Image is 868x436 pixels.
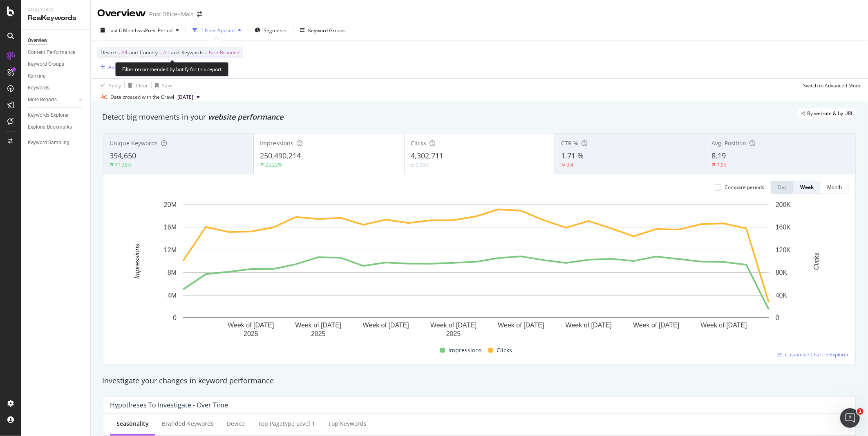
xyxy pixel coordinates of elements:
text: 20M [164,201,177,208]
div: Week [800,184,814,191]
button: Month [821,181,849,194]
div: 23.22% [265,161,282,168]
a: Keyword Groups [28,60,85,69]
div: Keyword Groups [308,27,346,34]
div: Investigate your changes in keyword performance [102,376,857,386]
img: Equal [411,164,414,167]
div: Keyword Sampling [28,138,69,147]
button: Segments [251,24,290,37]
div: Analytics [28,7,84,13]
button: Last 6 MonthsvsPrev. Period [97,24,182,37]
text: Week of [DATE] [430,322,477,329]
span: All [121,47,127,58]
span: 8.19 [712,151,726,160]
span: All [163,47,169,58]
div: Top Keywords [328,420,367,428]
button: Save [152,79,173,92]
text: 8M [168,269,177,276]
text: 2025 [446,331,461,338]
span: Non-Branded [209,47,239,58]
span: and [129,49,138,56]
span: = [205,49,208,56]
a: Keywords Explorer [28,111,85,120]
span: Impressions [260,139,293,147]
span: Segments [264,27,286,34]
text: 40K [776,292,787,299]
div: Save [162,82,173,89]
text: 200K [776,201,791,208]
span: 250,490,214 [260,151,301,160]
a: Keywords [28,84,85,92]
a: Keyword Sampling [28,138,85,147]
div: Month [827,184,842,191]
div: 1 Filter Applied [201,27,235,34]
span: 1.71 % [561,151,584,160]
div: 0.39% [416,162,430,169]
div: Keywords [28,84,49,92]
a: Customize Chart in Explorer [777,351,849,358]
text: 80K [776,269,787,276]
button: Apply [97,79,121,92]
button: Day [771,181,794,194]
text: Impressions [134,244,141,279]
text: 120K [776,247,791,254]
div: 11.36% [115,161,132,168]
div: Add Filter [108,64,130,71]
text: Week of [DATE] [566,322,612,329]
div: Switch to Advanced Mode [803,82,861,89]
span: CTR % [561,139,578,147]
div: Branded Keywords [162,420,214,428]
text: 0 [173,314,177,321]
text: 0 [776,314,779,321]
div: Top pagetype Level 1 [258,420,315,428]
span: 1 [857,408,864,415]
div: Filter recommended by botify for this report [115,62,228,76]
button: Switch to Advanced Mode [800,79,861,92]
button: 1 Filter Applied [189,24,244,37]
div: arrow-right-arrow-left [197,11,202,17]
text: 12M [164,247,177,254]
iframe: Intercom live chat [840,408,860,428]
text: 2025 [244,331,258,338]
text: Week of [DATE] [228,322,274,329]
span: Avg. Position [712,139,747,147]
button: Week [794,181,821,194]
span: Device [101,49,116,56]
span: Keywords [181,49,204,56]
div: Ranking [28,72,46,80]
button: Add Filter [97,62,130,72]
div: Post Office - Main [149,10,194,18]
span: 2025 Aug. 11th [177,93,193,101]
span: 4,302,711 [411,151,443,160]
a: Ranking [28,72,85,80]
div: Seasonality [116,420,149,428]
button: Keyword Groups [297,24,349,37]
span: Clicks [497,345,512,355]
text: Clicks [813,253,820,270]
div: Compare periods [725,184,764,191]
div: Day [778,184,787,191]
div: Data crossed with the Crawl [110,93,174,101]
svg: A chart. [110,200,842,342]
div: Keyword Groups [28,60,64,69]
div: Apply [108,82,121,89]
span: Customize Chart in Explorer [785,351,849,358]
div: Overview [97,7,146,20]
text: Week of [DATE] [295,322,341,329]
span: and [171,49,179,56]
span: Unique Keywords [110,139,158,147]
a: Explorer Bookmarks [28,123,85,131]
text: Week of [DATE] [498,322,544,329]
a: More Reports [28,96,76,104]
div: Hypotheses to Investigate - Over Time [110,401,228,409]
div: RealKeywords [28,13,84,23]
div: More Reports [28,96,57,104]
button: [DATE] [174,92,203,102]
text: Week of [DATE] [363,322,409,329]
span: = [159,49,162,56]
span: Clicks [411,139,426,147]
text: 16M [164,224,177,231]
div: Content Performance [28,48,75,57]
button: Clear [125,79,148,92]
